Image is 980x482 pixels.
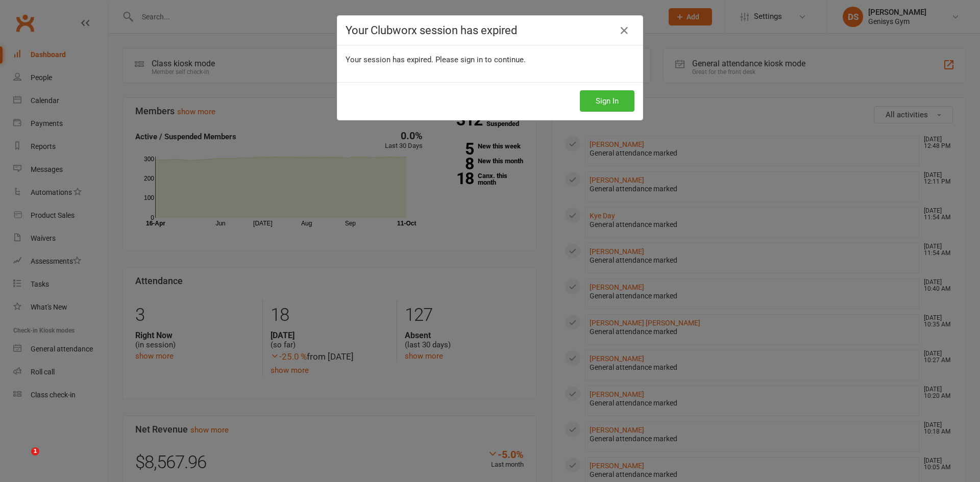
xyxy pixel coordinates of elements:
button: Sign In [580,90,634,112]
span: 1 [31,447,39,455]
span: Your session has expired. Please sign in to continue. [346,55,526,64]
h4: Your Clubworx session has expired [346,24,634,37]
a: Close [616,22,632,39]
iframe: Intercom live chat [10,447,35,472]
